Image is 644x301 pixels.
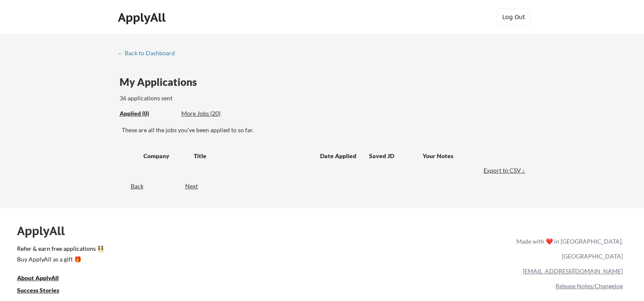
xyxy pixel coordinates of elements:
[118,10,168,25] div: ApplyAll
[194,152,312,160] div: Title
[555,282,623,290] a: Release Notes/Changelog
[17,287,59,294] u: Success Stories
[120,94,284,102] div: 36 applications sent
[484,166,527,175] div: Export to CSV ↓
[369,148,423,163] div: Saved JD
[120,109,175,118] div: Applied (0)
[497,9,531,26] button: Log Out
[117,50,181,56] div: ← Back to Dashboard
[523,267,623,275] a: [EMAIL_ADDRESS][DOMAIN_NAME]
[17,274,59,281] u: About ApplyAll
[120,109,175,118] div: These are all the jobs you've been applied to so far.
[17,255,102,265] a: Buy ApplyAll as a gift 🎁
[423,152,520,160] div: Your Notes
[513,234,623,264] div: Made with ❤️ in [GEOGRAPHIC_DATA], [GEOGRAPHIC_DATA]
[320,152,358,160] div: Date Applied
[181,109,244,118] div: More Jobs (20)
[143,152,186,160] div: Company
[17,246,338,255] a: Refer & earn free applications 👯‍♀️
[120,77,204,87] div: My Applications
[17,286,71,296] a: Success Stories
[181,109,244,118] div: These are job applications we think you'd be a good fit for, but couldn't apply you to automatica...
[117,182,143,190] div: Back
[17,224,74,238] div: ApplyAll
[122,126,527,134] div: These are all the jobs you've been applied to so far.
[17,273,71,284] a: About ApplyAll
[17,256,102,262] div: Buy ApplyAll as a gift 🎁
[185,182,208,190] div: Next
[117,50,181,58] a: ← Back to Dashboard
